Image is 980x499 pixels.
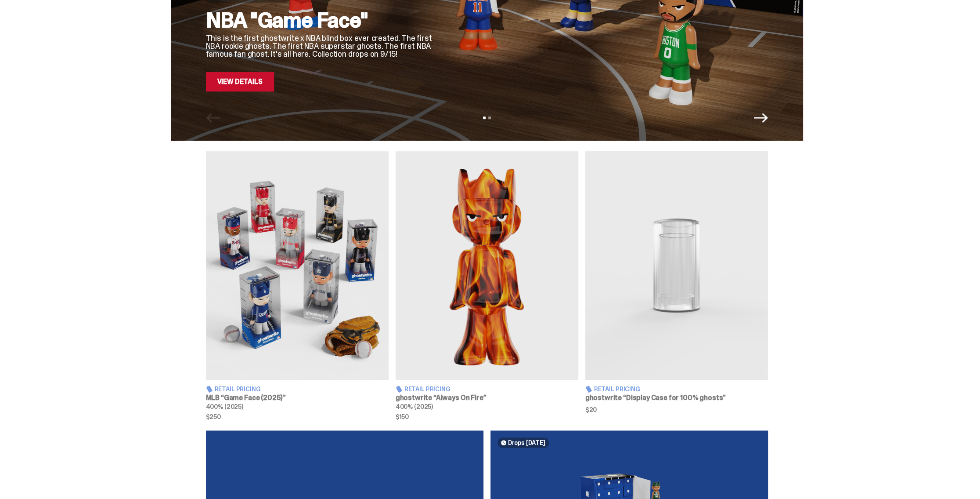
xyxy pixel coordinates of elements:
[483,117,486,119] button: View slide 1
[508,439,545,446] span: Drops [DATE]
[206,151,389,380] img: Game Face (2025)
[206,72,274,91] a: View Details
[754,111,768,125] button: Next
[206,394,389,401] h3: MLB “Game Face (2025)”
[206,414,389,420] span: $250
[585,151,768,380] img: Display Case for 100% ghosts
[206,403,243,411] span: 400% (2025)
[396,414,578,420] span: $150
[396,394,578,401] h3: ghostwrite “Always On Fire”
[396,151,578,380] img: Always On Fire
[206,151,389,420] a: Game Face (2025) Retail Pricing
[215,386,261,392] span: Retail Pricing
[585,407,768,413] span: $20
[585,151,768,420] a: Display Case for 100% ghosts Retail Pricing
[585,394,768,401] h3: ghostwrite “Display Case for 100% ghosts”
[488,117,491,119] button: View slide 2
[396,151,578,420] a: Always On Fire Retail Pricing
[404,386,450,392] span: Retail Pricing
[594,386,640,392] span: Retail Pricing
[206,34,434,58] p: This is the first ghostwrite x NBA blind box ever created. The first NBA rookie ghosts. The first...
[206,10,434,31] h2: NBA "Game Face"
[396,403,433,411] span: 400% (2025)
